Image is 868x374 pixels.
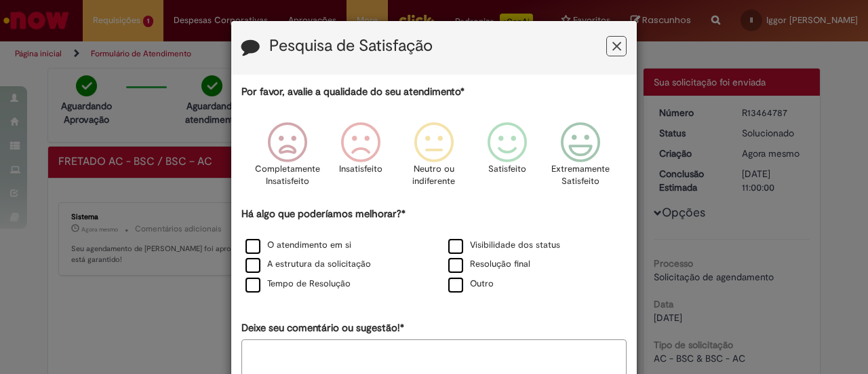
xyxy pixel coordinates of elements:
[448,278,494,291] label: Outro
[410,163,458,188] p: Neutro ou indiferente
[252,112,321,205] div: Completamente Insatisfeito
[448,258,530,271] label: Resolução final
[241,85,465,99] label: Por favor, avalie a qualidade do seu atendimento*
[241,321,404,335] label: Deixe seu comentário ou sugestão!*
[488,163,526,176] p: Satisfeito
[245,258,371,271] label: A estrutura da solicitação
[255,163,320,188] p: Completamente Insatisfeito
[241,207,627,295] div: Há algo que poderíamos melhorar?*
[399,112,469,205] div: Neutro ou indiferente
[326,112,395,205] div: Insatisfeito
[546,112,615,205] div: Extremamente Satisfeito
[473,112,542,205] div: Satisfeito
[551,163,610,188] p: Extremamente Satisfeito
[339,163,382,176] p: Insatisfeito
[245,278,351,291] label: Tempo de Resolução
[245,239,351,252] label: O atendimento em si
[448,239,560,252] label: Visibilidade dos status
[269,37,433,55] label: Pesquisa de Satisfação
